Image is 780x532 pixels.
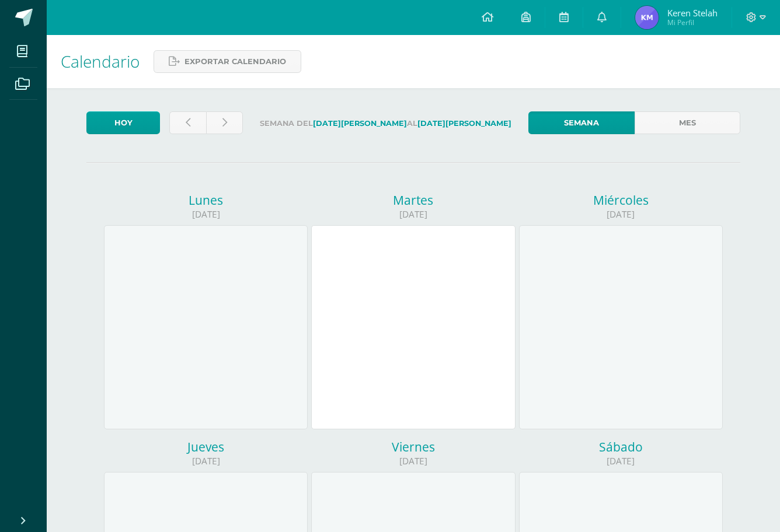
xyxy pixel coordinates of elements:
div: Miércoles [519,192,723,208]
strong: [DATE][PERSON_NAME] [313,119,407,128]
a: Mes [635,111,740,134]
strong: [DATE][PERSON_NAME] [417,119,511,128]
div: Sábado [519,439,723,455]
span: Keren Stelah [667,7,718,19]
div: [DATE] [519,208,723,220]
span: Exportar calendario [184,51,286,72]
div: Lunes [104,192,308,208]
div: [DATE] [519,455,723,467]
a: Semana [528,111,634,134]
a: Exportar calendario [154,50,301,73]
a: Hoy [86,111,160,134]
span: Mi Perfil [667,17,718,27]
label: Semana del al [252,111,519,135]
div: Viernes [311,439,515,455]
div: [DATE] [311,455,515,467]
div: [DATE] [104,455,308,467]
span: Calendario [61,50,140,72]
img: ebe8c08189f06f62ed509c8d8c007501.png [635,6,659,29]
div: Jueves [104,439,308,455]
div: [DATE] [104,208,308,220]
div: [DATE] [311,208,515,220]
div: Martes [311,192,515,208]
